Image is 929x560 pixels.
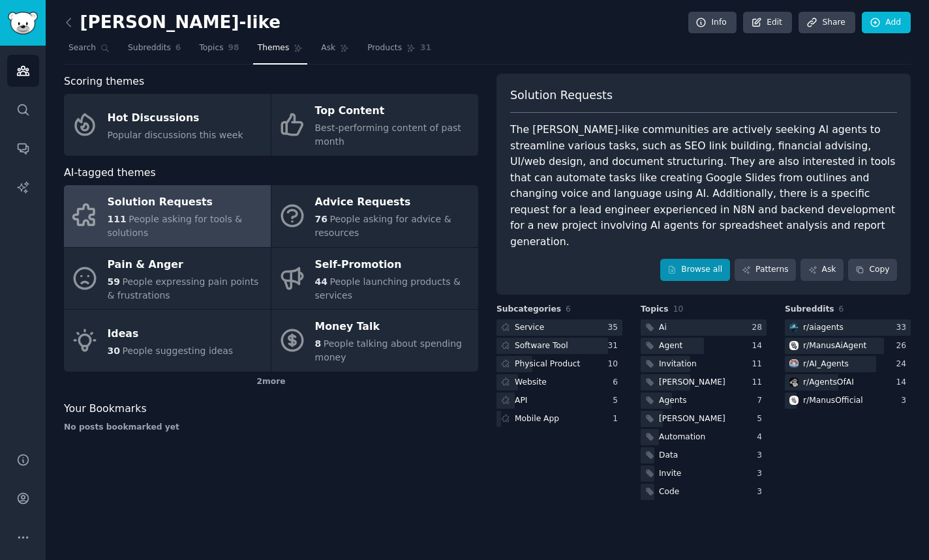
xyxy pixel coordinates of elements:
[64,94,271,156] a: Hot DiscussionsPopular discussions this week
[896,322,911,334] div: 33
[839,304,844,314] span: 6
[228,42,239,54] span: 98
[367,42,402,54] span: Products
[659,395,687,407] div: Agents
[659,377,725,389] div: [PERSON_NAME]
[659,432,705,443] div: Automation
[862,12,911,34] a: Add
[659,322,667,334] div: Ai
[789,396,799,405] img: ManusOfficial
[64,165,156,181] span: AI-tagged themes
[757,395,767,407] div: 7
[108,276,120,287] span: 59
[128,42,171,54] span: Subreddits
[108,346,120,356] span: 30
[64,372,478,392] div: 2 more
[496,374,622,391] a: Website6
[496,304,561,316] span: Subcategories
[641,484,767,500] a: Code3
[785,356,911,372] a: AI_Agentsr/AI_Agents24
[607,359,622,370] div: 10
[496,392,622,409] a: API5
[641,356,767,372] a: Invitation11
[315,192,472,213] div: Advice Requests
[271,310,478,372] a: Money Talk8People talking about spending money
[752,359,767,370] div: 11
[515,377,547,389] div: Website
[641,447,767,464] a: Data3
[64,74,144,90] span: Scoring themes
[688,12,737,34] a: Info
[803,340,866,352] div: r/ ManusAiAgent
[752,340,767,352] div: 14
[896,377,911,389] div: 14
[607,322,622,334] div: 35
[641,429,767,445] a: Automation4
[785,374,911,391] a: AgentsOfAIr/AgentsOfAI14
[566,304,571,314] span: 6
[496,411,622,427] a: Mobile App1
[803,322,844,334] div: r/ aiagents
[757,413,767,425] div: 5
[803,377,854,389] div: r/ AgentsOfAI
[673,304,684,314] span: 10
[613,413,622,425] div: 1
[789,359,799,368] img: AI_Agents
[315,338,462,362] span: People talking about spending money
[315,276,461,301] span: People launching products & services
[896,340,911,352] div: 26
[315,254,472,275] div: Self-Promotion
[659,468,681,480] div: Invite
[803,395,863,407] div: r/ ManusOfficial
[258,42,290,54] span: Themes
[757,468,767,480] div: 3
[64,38,114,65] a: Search
[271,185,478,247] a: Advice Requests76People asking for advice & resources
[848,259,897,281] button: Copy
[789,377,799,387] img: AgentsOfAI
[315,214,327,224] span: 76
[315,101,472,122] div: Top Content
[69,42,96,54] span: Search
[271,248,478,310] a: Self-Promotion44People launching products & services
[607,340,622,352] div: 31
[315,317,472,338] div: Money Talk
[659,359,697,370] div: Invitation
[757,450,767,462] div: 3
[315,123,461,147] span: Best-performing content of past month
[641,338,767,354] a: Agent14
[108,254,264,275] div: Pain & Anger
[64,12,281,33] h2: [PERSON_NAME]-like
[108,214,127,224] span: 111
[641,319,767,336] a: Ai28
[108,214,243,238] span: People asking for tools & solutions
[175,42,181,54] span: 6
[659,486,679,498] div: Code
[641,374,767,391] a: [PERSON_NAME]11
[8,12,38,35] img: GummySearch logo
[641,465,767,482] a: Invite3
[64,185,271,247] a: Solution Requests111People asking for tools & solutions
[896,359,911,370] div: 24
[735,259,796,281] a: Patterns
[64,310,271,372] a: Ideas30People suggesting ideas
[613,395,622,407] div: 5
[108,192,264,213] div: Solution Requests
[64,401,147,417] span: Your Bookmarks
[108,276,259,301] span: People expressing pain points & frustrations
[515,340,568,352] div: Software Tool
[515,322,544,334] div: Service
[64,422,478,434] div: No posts bookmarked yet
[515,359,580,370] div: Physical Product
[315,276,327,287] span: 44
[64,248,271,310] a: Pain & Anger59People expressing pain points & frustrations
[789,323,799,332] img: aiagents
[901,395,911,407] div: 3
[315,214,451,238] span: People asking for advice & resources
[660,259,730,281] a: Browse all
[515,413,559,425] div: Mobile App
[321,42,335,54] span: Ask
[199,42,223,54] span: Topics
[800,259,844,281] a: Ask
[496,338,622,354] a: Software Tool31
